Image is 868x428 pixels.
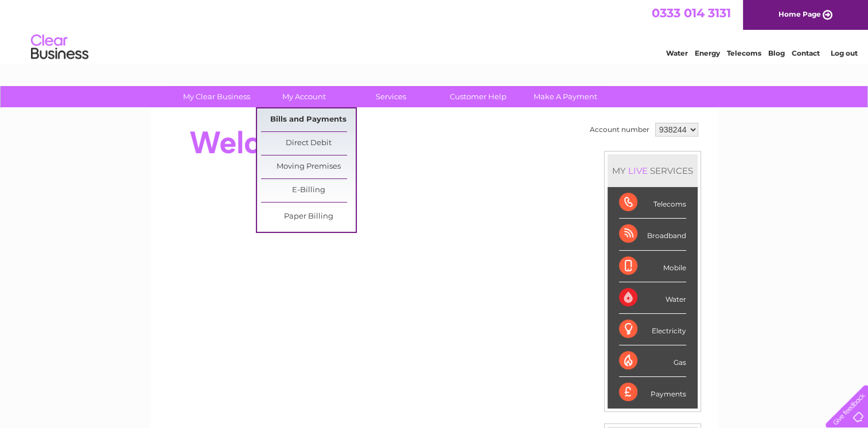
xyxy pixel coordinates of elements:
a: Water [666,49,688,57]
a: Paper Billing [261,205,356,228]
a: Log out [830,49,857,57]
a: E-Billing [261,179,356,202]
div: Gas [619,345,686,377]
a: Energy [695,49,720,57]
div: Telecoms [619,187,686,219]
div: LIVE [626,165,650,176]
div: MY SERVICES [608,154,698,187]
a: Contact [792,49,820,57]
a: Moving Premises [261,155,356,178]
div: Electricity [619,314,686,345]
div: Clear Business is a trading name of Verastar Limited (registered in [GEOGRAPHIC_DATA] No. 3667643... [164,6,706,56]
div: Water [619,282,686,314]
div: Mobile [619,251,686,282]
td: Account number [587,120,652,139]
a: Make A Payment [518,86,613,107]
div: Payments [619,377,686,408]
a: Services [344,86,438,107]
a: Customer Help [431,86,526,107]
div: Broadband [619,219,686,250]
a: My Clear Business [169,86,264,107]
a: My Account [256,86,351,107]
a: Bills and Payments [261,108,356,131]
a: Direct Debit [261,132,356,155]
a: 0333 014 3131 [652,6,731,20]
a: Blog [768,49,785,57]
img: logo.png [30,30,89,65]
a: Telecoms [727,49,761,57]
